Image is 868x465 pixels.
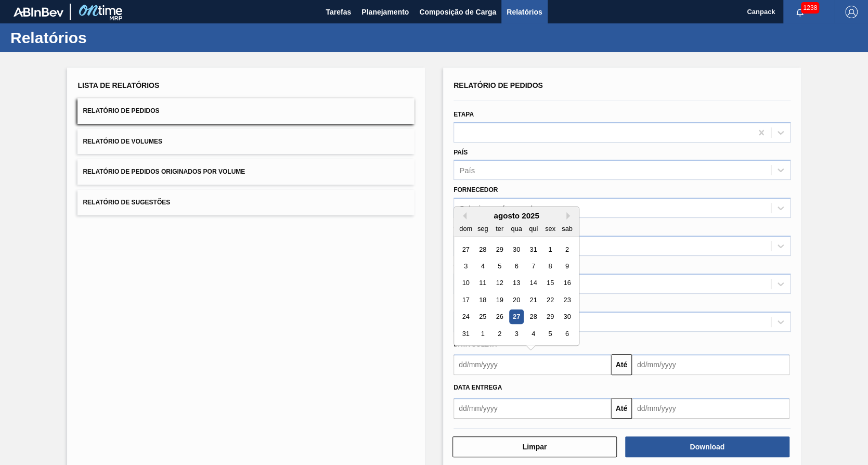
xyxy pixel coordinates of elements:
[611,354,632,375] button: Até
[476,276,490,290] div: Choose segunda-feira, 11 de agosto de 2025
[509,276,523,290] div: Choose quarta-feira, 13 de agosto de 2025
[509,222,523,236] div: qua
[83,168,245,175] span: Relatório de Pedidos Originados por Volume
[560,242,574,256] div: Choose sábado, 2 de agosto de 2025
[560,222,574,236] div: sab
[459,166,475,175] div: País
[526,259,540,273] div: Choose quinta-feira, 7 de agosto de 2025
[83,138,162,145] span: Relatório de Volumes
[526,276,540,290] div: Choose quinta-feira, 14 de agosto de 2025
[326,6,351,18] span: Tarefas
[457,241,575,342] div: month 2025-08
[509,310,523,324] div: Choose quarta-feira, 27 de agosto de 2025
[77,190,414,215] button: Relatório de Sugestões
[476,327,490,341] div: Choose segunda-feira, 1 de setembro de 2025
[77,81,159,89] span: Lista de Relatórios
[543,276,557,290] div: Choose sexta-feira, 15 de agosto de 2025
[845,6,858,18] img: Logout
[509,242,523,256] div: Choose quarta-feira, 30 de julho de 2025
[566,212,574,219] button: Next Month
[454,149,468,156] label: País
[459,222,473,236] div: dom
[452,436,617,457] button: Limpar
[543,327,557,341] div: Choose sexta-feira, 5 de setembro de 2025
[454,81,543,89] span: Relatório de Pedidos
[493,327,507,341] div: Choose terça-feira, 2 de setembro de 2025
[543,242,557,256] div: Choose sexta-feira, 1 de agosto de 2025
[454,398,611,419] input: dd/mm/yyyy
[526,310,540,324] div: Choose quinta-feira, 28 de agosto de 2025
[454,111,474,118] label: Etapa
[543,259,557,273] div: Choose sexta-feira, 8 de agosto de 2025
[476,293,490,307] div: Choose segunda-feira, 18 de agosto de 2025
[509,327,523,341] div: Choose quarta-feira, 3 de setembro de 2025
[493,222,507,236] div: ter
[493,276,507,290] div: Choose terça-feira, 12 de agosto de 2025
[509,293,523,307] div: Choose quarta-feira, 20 de agosto de 2025
[560,276,574,290] div: Choose sábado, 16 de agosto de 2025
[476,242,490,256] div: Choose segunda-feira, 28 de julho de 2025
[476,259,490,273] div: Choose segunda-feira, 4 de agosto de 2025
[625,436,789,457] button: Download
[459,242,473,256] div: Choose domingo, 27 de julho de 2025
[632,398,789,419] input: dd/mm/yyyy
[459,276,473,290] div: Choose domingo, 10 de agosto de 2025
[632,354,789,375] input: dd/mm/yyyy
[543,310,557,324] div: Choose sexta-feira, 29 de agosto de 2025
[77,98,414,124] button: Relatório de Pedidos
[560,259,574,273] div: Choose sábado, 9 de agosto de 2025
[560,327,574,341] div: Choose sábado, 6 de setembro de 2025
[454,354,611,375] input: dd/mm/yyyy
[459,212,467,219] button: Previous Month
[507,6,542,18] span: Relatórios
[459,259,473,273] div: Choose domingo, 3 de agosto de 2025
[783,5,817,19] button: Notificações
[83,107,159,114] span: Relatório de Pedidos
[493,310,507,324] div: Choose terça-feira, 26 de agosto de 2025
[83,199,170,206] span: Relatório de Sugestões
[476,310,490,324] div: Choose segunda-feira, 25 de agosto de 2025
[543,222,557,236] div: sex
[526,327,540,341] div: Choose quinta-feira, 4 de setembro de 2025
[526,222,540,236] div: qui
[526,293,540,307] div: Choose quinta-feira, 21 de agosto de 2025
[77,129,414,154] button: Relatório de Volumes
[493,259,507,273] div: Choose terça-feira, 5 de agosto de 2025
[543,293,557,307] div: Choose sexta-feira, 22 de agosto de 2025
[14,7,63,17] img: TNhmsLtSVTkK8tSr43FrP2fwEKptu5GPRR3wAAAABJRU5ErkJggg==
[459,327,473,341] div: Choose domingo, 31 de agosto de 2025
[476,222,490,236] div: seg
[560,293,574,307] div: Choose sábado, 23 de agosto de 2025
[526,242,540,256] div: Choose quinta-feira, 31 de julho de 2025
[611,398,632,419] button: Até
[801,2,819,14] span: 1238
[454,211,579,220] div: agosto 2025
[454,186,498,193] label: Fornecedor
[493,242,507,256] div: Choose terça-feira, 29 de julho de 2025
[419,6,496,18] span: Composição de Carga
[509,259,523,273] div: Choose quarta-feira, 6 de agosto de 2025
[459,310,473,324] div: Choose domingo, 24 de agosto de 2025
[361,6,409,18] span: Planejamento
[77,159,414,185] button: Relatório de Pedidos Originados por Volume
[459,293,473,307] div: Choose domingo, 17 de agosto de 2025
[560,310,574,324] div: Choose sábado, 30 de agosto de 2025
[459,204,539,213] div: Selecione o fornecedor
[10,32,195,44] h1: Relatórios
[493,293,507,307] div: Choose terça-feira, 19 de agosto de 2025
[454,384,502,391] span: Data entrega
